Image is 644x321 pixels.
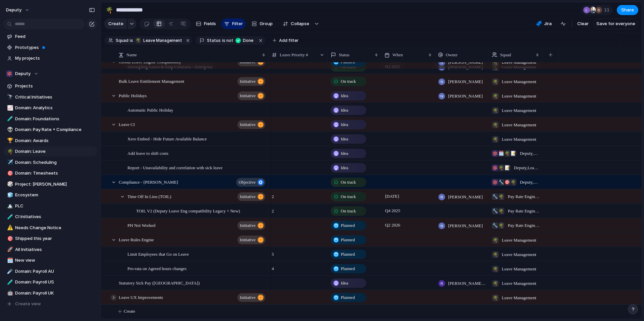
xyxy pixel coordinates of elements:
button: Clear [575,18,591,29]
span: initiative [240,235,256,245]
span: Report - Unavailability and correlation with sick leave [127,164,222,171]
div: 🏆 [7,137,12,144]
span: Domain: Awards [15,137,95,144]
div: 🏔️ [7,202,12,210]
button: Filter [221,18,246,29]
span: objective [238,178,256,187]
span: [DATE] [383,192,401,200]
div: 🚀 [7,246,12,253]
span: Leave Management [502,251,536,258]
div: 🌴 [7,148,12,155]
span: Domain: Timesheets [15,170,95,177]
a: 🧪Domain: Payroll US [3,277,97,287]
span: New view [15,257,95,264]
span: [PERSON_NAME] [448,194,483,200]
button: Save for everyone [593,18,638,29]
div: 🌴 [136,38,141,43]
span: PH Not Worked [127,221,155,229]
span: Compliance - [PERSON_NAME] [119,178,178,186]
span: Statutory Sick Pay ([GEOGRAPHIC_DATA]) [119,279,200,286]
div: 📝 [504,165,511,171]
div: ⚠️Needs Change Notice [3,223,97,233]
span: Deputy [15,70,31,77]
span: Filter [232,20,243,27]
button: Fields [193,18,219,29]
span: TOIL V2 (Deputy Leave Eng compatibility Legacy + New) [136,207,240,214]
button: initiative [237,58,265,66]
span: Squad [116,38,128,44]
button: Create view [3,299,97,309]
button: is [128,37,135,44]
span: Pay Rate Engine , Leave Management [508,193,539,200]
button: 🎯 [6,170,13,177]
span: Q4 2025 [383,207,402,215]
span: Shipped this year [15,235,95,242]
span: 4 [269,262,327,272]
button: Done [233,37,257,44]
span: My projects [15,55,95,62]
div: 🎯Shipped this year [3,234,97,244]
a: 📈Domain: Analytics [3,103,97,113]
a: 🌴Domain: Leave [3,146,97,156]
span: Leave Management [502,280,536,287]
button: ☄️ [6,268,13,275]
div: 👽 [7,126,12,134]
span: Idea [341,150,348,157]
button: 🧪 [6,213,13,220]
span: [PERSON_NAME] [448,93,483,100]
span: Fields [204,20,216,27]
div: ☄️ [7,267,12,275]
div: 👽Domain: Pay Rate + Compliance [3,125,97,135]
div: ⚠️ [7,224,12,232]
span: Idea [341,136,348,142]
div: 📝 [510,150,517,157]
button: 🚀 [6,246,13,253]
span: Leave Rules Engine [119,236,154,243]
span: Idea [341,107,348,114]
div: 🌴 [492,59,499,66]
div: 🧪 [7,213,12,221]
button: initiative [237,77,265,86]
a: 🏔️PLC [3,201,97,211]
a: 🏆Domain: Awards [3,136,97,146]
button: ⚠️ [6,224,13,231]
span: Domain: Scheduling [15,159,95,166]
span: On track [341,78,356,85]
span: Needs Change Notice [15,224,95,231]
div: 🌴 [492,64,499,71]
button: 🎯 [6,235,13,242]
span: Create view [15,301,41,307]
span: Planned [341,294,355,301]
div: 🎲Project: [PERSON_NAME] [3,179,97,189]
button: objective [236,178,265,187]
button: initiative [237,236,265,244]
div: 🧊 [7,191,12,199]
button: initiative [237,91,265,100]
span: Collapse [291,20,309,27]
span: Domain: Leave [15,148,95,155]
div: 🔧 [492,208,498,214]
span: Clear [577,20,589,27]
button: 🎲 [6,181,13,188]
button: 🗓️ [6,257,13,264]
span: Planned [341,237,355,243]
div: 🔭 [7,93,12,101]
span: Leave Management [502,136,536,143]
div: 🌴 [492,78,499,85]
div: 🧊Ecosystem [3,190,97,200]
div: 🌴 [498,165,504,171]
div: 🌴 [492,107,499,114]
div: 🤖Domain: Payroll UK [3,288,97,298]
div: 🗓️ [7,257,12,264]
a: 🚀All Initiatives [3,245,97,255]
span: Deputy , Smart Scheduling , Leave Management , Reporting [520,150,539,157]
div: 🌴 [492,251,499,258]
div: ☄️Domain: Payroll AU [3,266,97,276]
span: Domain: Analytics [15,105,95,111]
button: Jira [533,19,554,29]
button: 🏔️ [6,203,13,209]
span: not [225,38,233,44]
span: 11 [604,7,611,13]
a: 🔭Critical Initiatives [3,92,97,102]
